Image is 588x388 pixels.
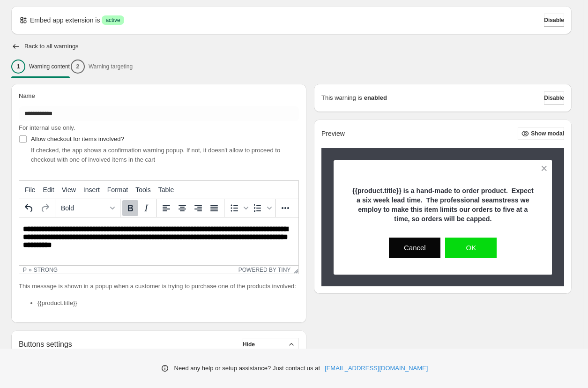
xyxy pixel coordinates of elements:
[325,364,428,373] a: [EMAIL_ADDRESS][DOMAIN_NAME]
[277,200,293,216] button: More...
[389,238,440,258] button: Cancel
[122,200,138,216] button: Bold
[243,341,255,348] span: Hide
[544,14,564,27] button: Disable
[105,16,120,24] span: active
[544,16,564,24] span: Disable
[83,186,100,194] span: Insert
[19,340,72,349] h2: Buttons settings
[19,217,298,265] iframe: Rich Text Area
[250,200,273,216] div: Numbered list
[11,60,25,74] div: 1
[544,94,564,102] span: Disable
[190,200,206,216] button: Align right
[29,267,32,273] div: »
[21,200,37,216] button: Undo
[158,200,174,216] button: Align left
[29,63,70,70] p: Warning content
[138,200,154,216] button: Italic
[25,186,36,194] span: File
[61,204,107,212] span: Bold
[19,92,35,99] span: Name
[352,187,534,223] strong: {{product.title}} is a hand-made to order product. Expect a six week lead time. The professional ...
[31,135,124,142] span: Allow checkout for items involved?
[226,200,250,216] div: Bullet list
[11,57,70,76] button: 1Warning content
[24,43,79,50] h2: Back to all warnings
[518,127,564,140] button: Show modal
[544,91,564,104] button: Disable
[238,267,291,273] a: Powered by Tiny
[19,282,299,291] p: This message is shown in a popup when a customer is trying to purchase one of the products involved:
[107,186,128,194] span: Format
[290,266,298,274] div: Resize
[531,130,564,137] span: Show modal
[174,200,190,216] button: Align center
[34,267,58,273] div: strong
[364,93,387,103] strong: enabled
[158,186,174,194] span: Table
[206,200,222,216] button: Justify
[23,267,27,273] div: p
[19,124,75,131] span: For internal use only.
[37,200,53,216] button: Redo
[62,186,76,194] span: View
[321,93,362,103] p: This warning is
[243,338,299,351] button: Hide
[43,186,54,194] span: Edit
[37,298,299,308] li: {{product.title}}
[135,186,151,194] span: Tools
[321,130,345,138] h2: Preview
[445,238,497,258] button: OK
[30,15,100,25] p: Embed app extension is
[31,147,280,163] span: If checked, the app shows a confirmation warning popup. If not, it doesn't allow to proceed to ch...
[57,200,118,216] button: Formats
